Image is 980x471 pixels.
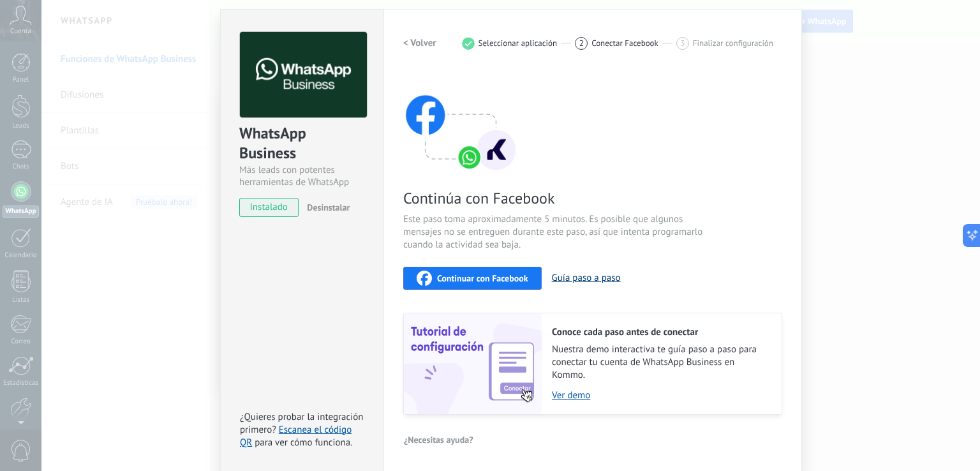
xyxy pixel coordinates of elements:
img: connect with facebook [403,70,518,172]
a: Ver demo [552,389,769,401]
span: Nuestra demo interactiva te guía paso a paso para conectar tu cuenta de WhatsApp Business en Kommo. [552,343,769,382]
div: WhatsApp Business [239,123,365,164]
span: Conectar Facebook [591,38,658,48]
span: Desinstalar [307,202,350,213]
span: para ver cómo funciona. [255,437,352,449]
button: ¿Necesitas ayuda? [403,430,474,449]
span: instalado [240,198,298,217]
a: Escanea el código QR [240,424,352,449]
img: logo_main.png [240,32,367,118]
span: Este paso toma aproximadamente 5 minutos. Es posible que algunos mensajes no se entreguen durante... [403,213,707,251]
span: Continuar con Facebook [437,274,528,283]
span: 2 [579,38,584,49]
div: Más leads con potentes herramientas de WhatsApp [239,164,365,188]
button: Guía paso a paso [552,272,621,284]
h2: Conoce cada paso antes de conectar [552,326,769,338]
span: 3 [680,38,685,49]
button: Desinstalar [302,198,350,217]
span: ¿Necesitas ayuda? [404,435,473,444]
span: ¿Quieres probar la integración primero? [240,411,364,436]
span: Finalizar configuración [693,38,773,48]
h2: < Volver [403,37,436,49]
span: Continúa con Facebook [403,188,707,208]
button: < Volver [403,32,436,55]
button: Continuar con Facebook [403,267,542,290]
span: Seleccionar aplicación [479,38,558,48]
